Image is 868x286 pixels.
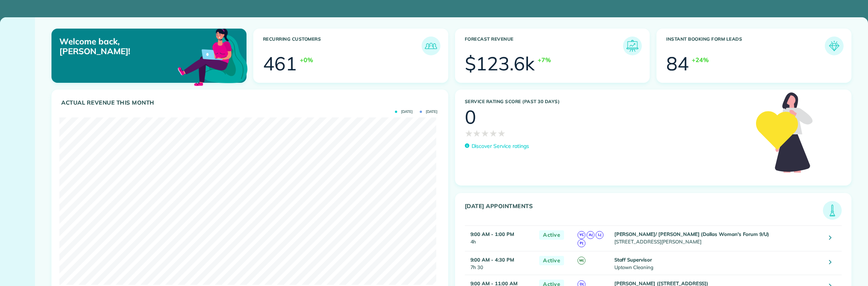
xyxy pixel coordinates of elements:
[472,142,529,150] p: Discover Service ratings
[498,126,506,140] span: ★
[614,231,770,237] strong: [PERSON_NAME]/ [PERSON_NAME] (Dallas Woman's Forum 9/U)
[614,257,652,263] strong: Staff Supervisor
[625,38,640,53] img: icon_forecast_revenue-8c13a41c7ed35a8dcfafea3cbb826a0462acb37728057bba2d056411b612bbbe.png
[470,257,514,263] strong: 9:00 AM - 4:30 PM
[395,110,413,114] span: [DATE]
[473,126,481,140] span: ★
[825,203,840,218] img: icon_todays_appointments-901f7ab196bb0bea1936b74009e4eb5ffbc2d2711fa7634e0d609ed5ef32b18b.png
[61,99,440,106] h3: Actual Revenue this month
[465,108,476,126] div: 0
[827,38,842,53] img: icon_form_leads-04211a6a04a5b2264e4ee56bc0799ec3eb69b7e499cbb523a139df1d13a81ae0.png
[692,55,709,64] div: +24%
[263,37,422,55] h3: Recurring Customers
[539,256,564,265] span: Active
[465,226,536,251] td: 4h
[666,37,825,55] h3: Instant Booking Form Leads
[666,54,689,73] div: 84
[176,20,249,93] img: dashboard_welcome-42a62b7d889689a78055ac9021e634bf52bae3f8056760290aed330b23ab8690.png
[300,55,313,64] div: +0%
[539,230,564,240] span: Active
[423,38,439,53] img: icon_recurring_customers-cf858462ba22bcd05b5a5880d41d6543d210077de5bb9ebc9590e49fd87d84ed.png
[481,126,489,140] span: ★
[578,231,585,239] span: YC
[420,110,437,114] span: [DATE]
[470,231,514,237] strong: 9:00 AM - 1:00 PM
[465,251,536,275] td: 7h 30
[578,239,585,247] span: P(
[612,226,824,251] td: [STREET_ADDRESS][PERSON_NAME]
[465,126,473,140] span: ★
[538,55,551,64] div: +7%
[612,251,824,275] td: Uptown Cleaning
[465,203,823,220] h3: [DATE] Appointments
[465,37,623,55] h3: Forecast Revenue
[59,37,185,56] p: Welcome back, [PERSON_NAME]!
[465,54,535,73] div: $123.6k
[263,54,297,73] div: 461
[489,126,498,140] span: ★
[587,231,594,239] span: A(
[596,231,603,239] span: L(
[578,257,585,265] span: M(
[465,142,529,150] a: Discover Service ratings
[465,99,749,104] h3: Service Rating score (past 30 days)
